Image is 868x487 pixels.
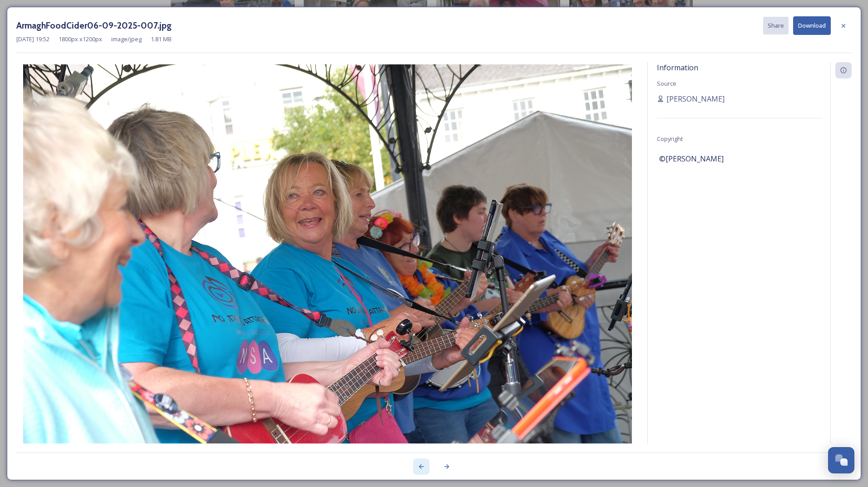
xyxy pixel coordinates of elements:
[657,63,698,73] span: Information
[657,79,676,88] span: Source
[659,153,724,164] span: ©[PERSON_NAME]
[111,35,142,44] span: image/jpeg
[793,16,831,35] button: Download
[151,35,172,44] span: 1.81 MB
[763,17,789,34] button: Share
[16,64,638,470] img: ArmaghFoodCider06-09-2025-007.jpg
[657,135,683,143] span: Copyright
[59,35,102,44] span: 1800 px x 1200 px
[16,19,172,32] h3: ArmaghFoodCider06-09-2025-007.jpg
[828,447,854,473] button: Open Chat
[16,35,49,44] span: [DATE] 19:52
[666,93,725,104] span: [PERSON_NAME]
